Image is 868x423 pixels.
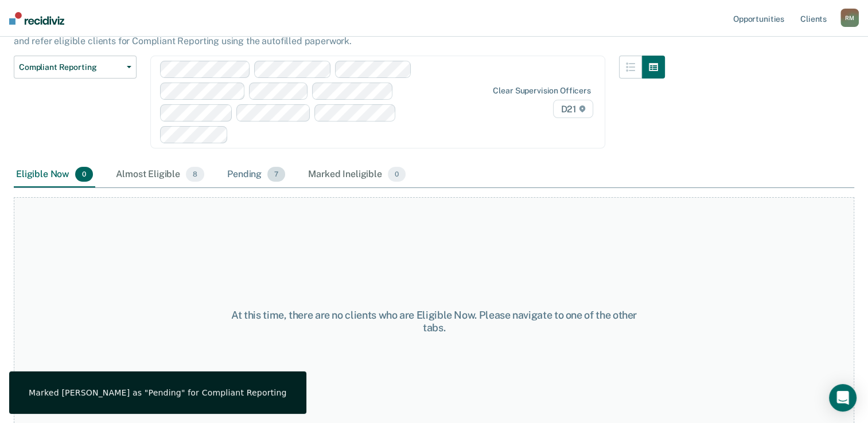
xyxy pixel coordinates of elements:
div: At this time, there are no clients who are Eligible Now. Please navigate to one of the other tabs. [224,309,644,334]
div: Pending7 [225,162,287,187]
span: D21 [553,100,593,118]
button: RM [840,9,859,27]
div: Clear supervision officers [493,86,590,96]
div: Almost Eligible8 [114,162,207,187]
div: Marked [PERSON_NAME] as "Pending" for Compliant Reporting [29,387,287,398]
div: Marked Ineligible0 [306,162,408,187]
div: Eligible Now0 [14,162,95,187]
span: 0 [388,167,406,182]
span: Compliant Reporting [19,62,122,72]
div: R M [840,9,859,27]
img: Recidiviz [9,12,64,25]
div: Open Intercom Messenger [829,384,857,412]
span: 8 [186,167,204,182]
span: 0 [75,167,93,182]
button: Compliant Reporting [14,56,137,79]
p: Compliant Reporting is a level of supervision that uses an interactive voice recognition system, ... [14,25,655,46]
span: 7 [267,167,285,182]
